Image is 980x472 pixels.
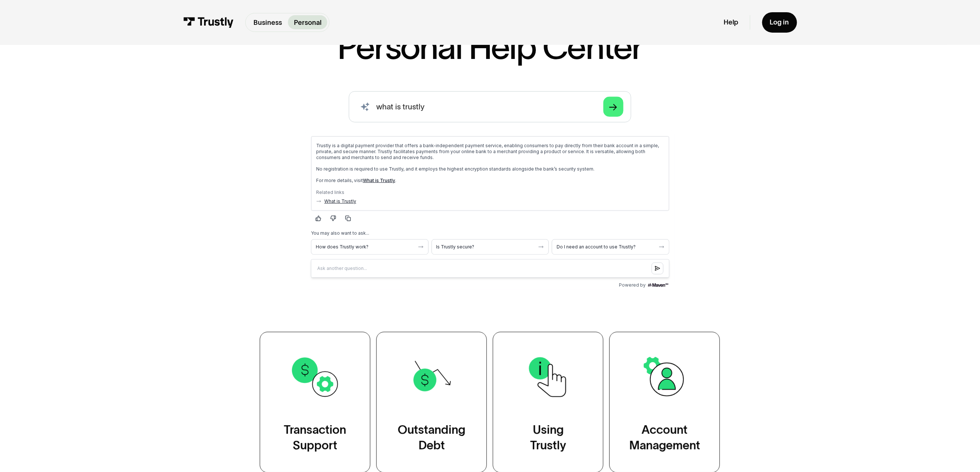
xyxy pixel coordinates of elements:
span: Powered by [314,152,341,158]
a: Business [248,15,288,29]
a: What is Trustly [58,47,90,53]
input: search [349,91,631,122]
form: Search [349,91,631,122]
span: Is Trustly secure? [131,114,230,120]
a: Personal [288,15,327,29]
div: Using Trustly [530,422,566,453]
h1: Personal Help Center [337,30,643,64]
div: You may also want to ask... [6,100,364,106]
div: Outstanding Debt [398,422,465,453]
a: Help [724,18,738,27]
input: Question box [6,129,364,148]
span: How does Trustly work? [11,114,110,120]
p: No registration is required to use Trustly, and it employs the highest encryption standards along... [11,36,359,42]
div: Log in [770,18,789,27]
button: Submit question [347,132,358,144]
img: Trustly Logo [183,17,234,28]
p: Business [253,17,282,28]
img: Maven AGI Logo [342,152,364,158]
div: Related links [11,59,359,65]
p: For more details, visit . [11,47,359,53]
span: Do I need an account to use Trustly? [252,114,351,120]
div: Account Management [629,422,700,453]
a: What is Trustly [19,68,51,74]
div: Transaction Support [284,422,346,453]
p: Personal [294,17,321,28]
a: Log in [762,12,797,33]
p: Trustly is a digital payment provider that offers a bank-independent payment service, enabling co... [11,13,359,30]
